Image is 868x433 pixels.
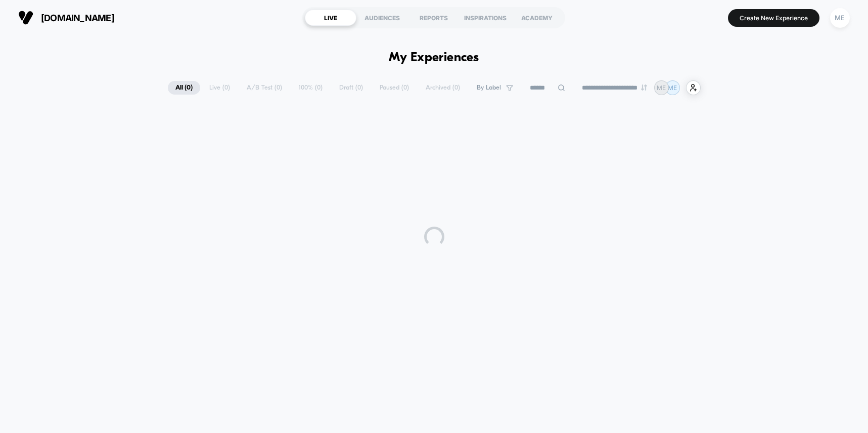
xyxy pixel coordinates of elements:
img: end [641,84,647,91]
div: ACADEMY [511,10,563,26]
div: ME [830,8,850,28]
button: [DOMAIN_NAME] [15,10,117,26]
div: INSPIRATIONS [460,10,511,26]
div: LIVE [305,10,356,26]
span: All ( 0 ) [168,81,200,95]
span: [DOMAIN_NAME] [41,13,114,23]
button: Create New Experience [728,9,819,27]
button: ME [827,8,853,28]
div: AUDIENCES [356,10,408,26]
span: By Label [477,84,501,92]
img: Visually logo [18,10,33,25]
p: ME [668,84,677,92]
h1: My Experiences [389,51,479,65]
div: REPORTS [408,10,460,26]
p: ME [657,84,666,92]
